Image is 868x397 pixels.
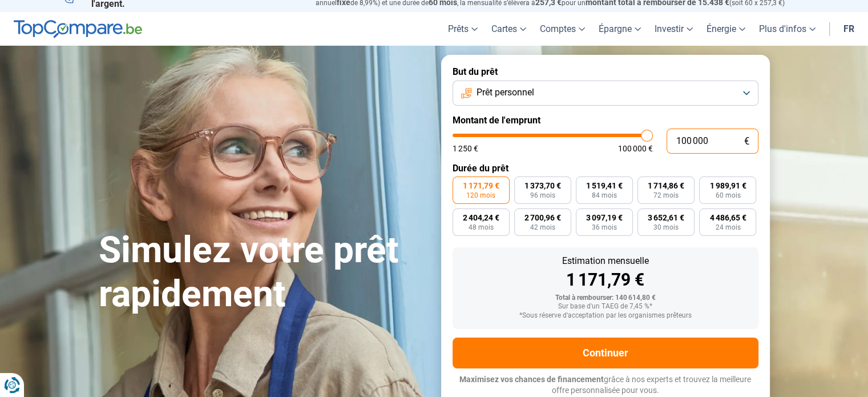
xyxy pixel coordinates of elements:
a: Comptes [533,12,592,46]
div: Sur base d'un TAEG de 7,45 %* [462,303,749,311]
a: Énergie [700,12,752,46]
span: 2 700,96 € [524,214,561,222]
label: Durée du prêt [453,163,758,174]
span: 1 519,41 € [586,182,623,190]
span: 120 mois [466,192,495,199]
span: 4 486,65 € [709,214,746,222]
span: 3 652,61 € [648,214,684,222]
img: TopCompare [14,20,142,38]
span: 1 714,86 € [648,182,684,190]
div: 1 171,79 € [462,271,749,288]
a: fr [837,12,861,46]
span: 100 000 € [618,145,653,153]
span: 1 373,70 € [524,182,561,190]
span: 36 mois [592,224,617,231]
span: 3 097,19 € [586,214,623,222]
div: *Sous réserve d'acceptation par les organismes prêteurs [462,312,749,320]
label: But du prêt [453,66,758,77]
span: 96 mois [530,192,555,199]
label: Montant de l'emprunt [453,115,758,126]
div: Estimation mensuelle [462,256,749,266]
span: 1 250 € [453,145,478,153]
div: Total à rembourser: 140 614,80 € [462,294,749,302]
span: 72 mois [653,192,679,199]
span: 2 404,24 € [463,214,499,222]
span: € [744,137,749,146]
span: Prêt personnel [477,86,534,99]
span: 42 mois [530,224,555,231]
h1: Simulez votre prêt rapidement [99,228,427,316]
span: 24 mois [715,224,740,231]
span: 30 mois [653,224,679,231]
p: grâce à nos experts et trouvez la meilleure offre personnalisée pour vous. [453,374,758,396]
a: Prêts [441,12,485,46]
span: 84 mois [592,192,617,199]
a: Investir [648,12,700,46]
span: 60 mois [715,192,740,199]
span: 1 989,91 € [709,182,746,190]
button: Prêt personnel [453,81,758,106]
a: Cartes [485,12,533,46]
a: Épargne [592,12,648,46]
a: Plus d'infos [752,12,822,46]
span: 48 mois [469,224,494,231]
button: Continuer [453,338,758,368]
span: 1 171,79 € [463,182,499,190]
span: Maximisez vos chances de financement [459,375,604,384]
